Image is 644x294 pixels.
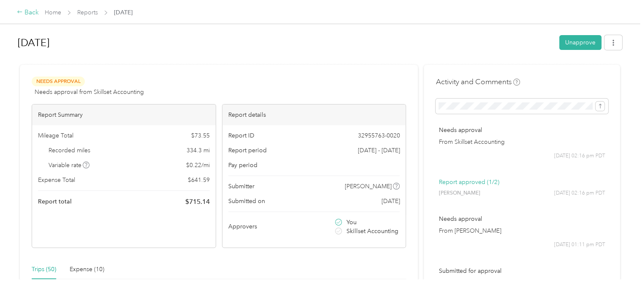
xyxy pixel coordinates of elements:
span: Expense Total [38,176,75,184]
a: Home [45,9,61,16]
span: Recorded miles [49,146,90,155]
span: [DATE] [381,197,400,206]
h1: September 2025 [18,33,553,53]
div: Report Summary [32,104,216,125]
a: Reports [77,9,98,16]
div: Report details [222,104,406,125]
span: 334.3 mi [187,146,210,155]
p: Submitted for approval [438,267,605,275]
span: [PERSON_NAME] [438,190,480,197]
span: Variable rate [49,161,90,170]
span: $ 73.55 [191,131,210,140]
button: Unapprove [559,35,601,50]
span: [DATE] [114,8,133,17]
p: Report approved (1/2) [438,178,605,187]
span: Report period [228,146,267,155]
p: From [PERSON_NAME] [438,226,605,235]
div: Back [17,8,39,18]
span: [DATE] 01:11 pm PDT [554,278,605,286]
span: [DATE] 02:16 pm PDT [554,152,605,160]
span: Needs approval from Skillset Accounting [35,88,144,96]
p: Needs approval [438,126,605,135]
span: [DATE] 02:16 pm PDT [554,190,605,197]
span: 32955763-0020 [357,131,400,140]
span: [PERSON_NAME] [345,182,392,191]
span: You [346,218,357,227]
span: Needs Approval [32,77,85,86]
span: Report total [38,197,72,206]
div: Expense (10) [70,265,104,274]
span: $ 0.22 / mi [186,161,210,170]
span: Approvers [228,222,257,231]
span: Submitter [228,182,254,191]
h4: Activity and Comments [436,77,520,87]
p: From Skillset Accounting [438,137,605,146]
span: [PERSON_NAME] [438,278,480,286]
div: Trips (50) [32,265,56,274]
span: [DATE] 01:11 pm PDT [554,241,605,249]
span: [DATE] - [DATE] [357,146,400,155]
p: Needs approval [438,214,605,223]
span: Report ID [228,131,254,140]
span: Submitted on [228,197,265,206]
span: Mileage Total [38,131,73,140]
span: Pay period [228,161,257,170]
iframe: Everlance-gr Chat Button Frame [597,247,644,294]
span: $ 641.59 [188,176,210,184]
span: Skillset Accounting [346,227,398,236]
span: $ 715.14 [185,197,210,207]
